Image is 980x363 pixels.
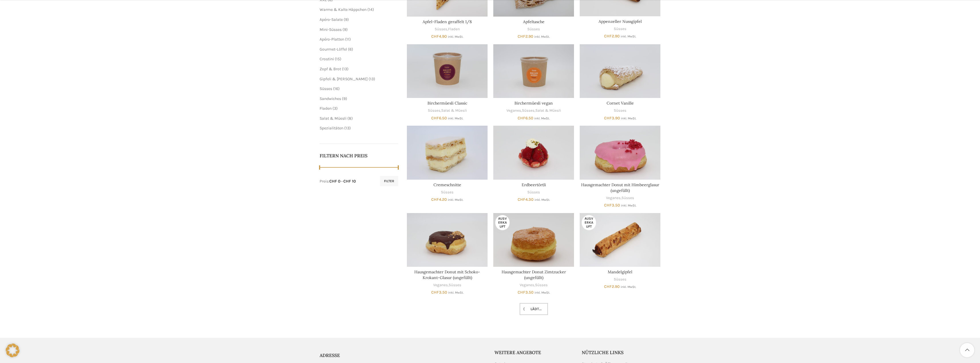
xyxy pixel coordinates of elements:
span: Lädt... [526,307,542,311]
span: Ausverkauft [582,215,596,230]
a: Süsses [527,27,540,32]
span: Gipfeli & [PERSON_NAME] [320,77,368,81]
a: Apéro-Salate [320,17,343,22]
span: CHF [518,116,525,121]
bdi: 3.90 [604,116,620,121]
span: 8 [349,116,351,121]
a: Hausgemachter Donut mit Himbeerglasur (ungefüllt) [581,182,659,193]
a: Warme & Kalte Häppchen [320,7,367,12]
a: Cremeschnitte [433,182,461,187]
div: , [407,108,488,113]
span: 13 [343,67,347,71]
a: Süsses [428,108,440,113]
span: Spezialitäten [320,126,343,131]
span: 3 [334,106,336,111]
a: Mandelgipfel [608,269,632,274]
small: inkl. MwSt. [448,291,464,294]
bdi: 4.20 [431,197,447,202]
a: Süsses [614,26,626,32]
span: 13 [370,77,374,81]
span: Fladen [320,106,332,111]
span: ADRESSE [320,352,340,358]
bdi: 3.50 [604,203,620,208]
small: inkl. MwSt. [621,285,636,289]
a: Süsses [522,108,534,113]
h5: Weitere Angebote [494,349,573,356]
a: Erdbeertörtli [493,126,574,179]
a: Veganes [433,282,448,288]
a: Cornet Vanille [607,101,634,106]
a: Hausgemachter Donut mit Schoko-Krokant-Glasur (ungefüllt) [414,269,480,280]
small: inkl. MwSt. [534,35,550,39]
span: CHF 0 [329,179,340,184]
a: Cornet Vanille [580,44,660,98]
a: Salat & Müesli [320,116,347,121]
a: Apfel-Fladen geraffelt 1/8 [423,19,472,24]
a: Veganes [520,282,534,288]
a: Salat & Müesli [535,108,561,113]
a: Erdbeertörtli [522,182,546,187]
small: inkl. MwSt. [448,117,463,120]
a: Süsses [435,27,447,32]
span: CHF [431,116,439,121]
span: CHF [431,290,439,295]
a: Fladen [448,27,460,32]
a: Birchermüesli vegan [514,101,553,106]
span: CHF [518,290,525,295]
span: 9 [343,96,346,101]
div: , [493,282,574,288]
span: CHF [431,34,439,39]
a: Süsses [621,195,634,201]
bdi: 2.90 [604,284,620,289]
div: Preis: — [320,179,356,184]
a: Süsses [449,282,461,288]
h5: Nützliche Links [582,349,661,356]
button: Filter [380,176,398,186]
a: Salat & Müesli [441,108,467,113]
small: inkl. MwSt. [534,198,550,202]
span: CHF [518,34,525,39]
bdi: 4.90 [431,34,447,39]
a: Apfeltasche [523,19,545,24]
a: Apéro-Platten [320,37,344,42]
a: Veganes [606,195,621,201]
span: 14 [369,7,373,12]
div: , [407,282,488,288]
span: CHF [604,116,612,121]
span: 16 [334,86,338,91]
small: inkl. MwSt. [621,35,636,38]
a: Appenzeller Nussgipfel [599,19,642,24]
span: CHF [604,284,612,289]
bdi: 2.90 [518,34,533,39]
span: CHF 10 [343,179,356,184]
a: Hausgemachter Donut mit Schoko-Krokant-Glasur (ungefüllt) [407,213,488,267]
a: Gourmet-Löffel [320,47,347,52]
a: Süsses [441,190,454,195]
span: 9 [344,27,346,32]
span: Ausverkauft [495,215,510,230]
bdi: 3.50 [431,290,447,295]
small: inkl. MwSt. [448,198,463,202]
div: , [580,195,660,201]
span: Mini-Süsses [320,27,342,32]
h5: Filtern nach Preis [320,153,399,159]
bdi: 6.50 [431,116,447,121]
a: Süsses [535,282,548,288]
span: 13 [346,126,349,131]
a: Cremeschnitte [407,126,488,179]
a: Zopf & Brot [320,67,341,71]
bdi: 4.30 [518,197,534,202]
bdi: 2.90 [604,34,620,39]
bdi: 6.50 [518,116,533,121]
span: 9 [345,17,347,22]
bdi: 3.50 [518,290,534,295]
a: Süsses [320,86,332,91]
a: Scroll to top button [960,343,974,357]
span: Crostini [320,57,334,61]
span: CHF [604,203,612,208]
a: Hausgemachter Donut Zimtzucker (ungefüllt) [493,213,574,267]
